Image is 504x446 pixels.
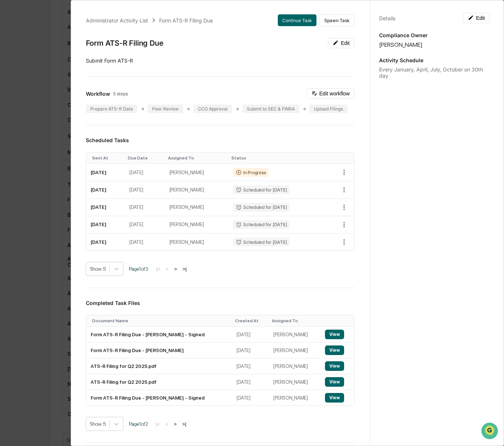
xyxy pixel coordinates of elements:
[86,343,232,358] td: Form ATS-R Filing Due - [PERSON_NAME]
[326,318,351,323] div: Toggle SortBy
[235,318,266,323] div: Toggle SortBy
[86,181,125,199] td: [DATE]
[86,390,232,405] td: Form ATS-R Filing Due - [PERSON_NAME] - Signed
[113,91,128,96] span: 5 steps
[7,107,13,113] div: 🔎
[232,327,269,343] td: [DATE]
[269,343,321,358] td: [PERSON_NAME]
[7,93,13,99] div: 🖐️
[52,124,89,130] a: Powered byPylon
[325,330,344,339] button: View
[269,374,321,390] td: [PERSON_NAME]
[128,155,162,161] div: Toggle SortBy
[379,32,490,38] p: Compliance Owner
[125,216,165,233] td: [DATE]
[86,91,110,97] span: Workflow
[125,181,165,199] td: [DATE]
[319,14,354,26] button: Spawn Task
[168,155,225,161] div: Toggle SortBy
[25,56,121,63] div: Start new chat
[25,63,93,69] div: We're available if you need us!
[309,105,347,113] div: Upload Filings
[180,421,188,427] button: >|
[86,327,232,343] td: Form ATS-R Filing Due - [PERSON_NAME] - Signed
[379,41,490,48] div: [PERSON_NAME]
[233,220,290,229] div: Scheduled for [DATE]
[231,155,322,161] div: Toggle SortBy
[86,358,232,374] td: ATS-R Filing for Q2 2025.pdf
[92,155,122,161] div: Toggle SortBy
[480,422,500,442] iframe: Open customer support
[86,137,354,143] h3: Scheduled Tasks
[278,14,316,26] button: Continue Task
[4,103,49,117] a: 🔎Data Lookup
[86,57,133,64] span: Submit Form ATS-R
[172,266,179,272] button: >
[163,421,171,427] button: <
[272,318,318,323] div: Toggle SortBy
[232,358,269,374] td: [DATE]
[232,374,269,390] td: [DATE]
[86,17,148,24] div: Administrator Activity List
[164,266,171,272] button: <
[325,361,344,371] button: View
[165,216,228,233] td: [PERSON_NAME]
[180,266,189,272] button: >|
[15,106,46,114] span: Data Lookup
[165,233,228,250] td: [PERSON_NAME]
[233,185,290,194] div: Scheduled for [DATE]
[165,164,228,181] td: [PERSON_NAME]
[154,266,162,272] button: |<
[125,199,165,216] td: [DATE]
[233,203,290,212] div: Scheduled for [DATE]
[233,238,290,246] div: Scheduled for [DATE]
[463,13,490,23] button: Edit
[129,266,148,272] span: Page 1 of 3
[129,421,148,427] span: Page 1 of 2
[7,56,21,69] img: 1746055101610-c473b297-6a78-478c-a979-82029cc54cd1
[154,421,162,427] button: |<
[307,88,354,99] button: Edit workflow
[86,199,125,216] td: [DATE]
[86,300,354,306] h3: Completed Task Files
[325,345,344,355] button: View
[15,92,48,100] span: Preclearance
[125,233,165,250] td: [DATE]
[269,327,321,343] td: [PERSON_NAME]
[61,92,91,100] span: Attestations
[242,105,299,113] div: Submit to SEC & FINRA
[325,377,344,387] button: View
[86,216,125,233] td: [DATE]
[53,93,59,99] div: 🗄️
[86,233,125,250] td: [DATE]
[379,15,395,21] div: Details
[125,58,134,67] button: Start new chat
[7,15,134,27] p: How can we help?
[328,38,354,48] button: Edit
[159,17,213,24] div: Form ATS-R Filing Due
[86,164,125,181] td: [DATE]
[325,393,344,403] button: View
[86,105,137,113] div: Prepare ATS-R Data
[86,39,164,48] div: Form ATS-R Filing Due
[125,164,165,181] td: [DATE]
[165,199,228,216] td: [PERSON_NAME]
[233,168,269,177] div: In Progress
[379,57,490,63] p: Activity Schedule
[86,374,232,390] td: ATS-R Filing for Q2 2025.pdf
[232,343,269,358] td: [DATE]
[232,390,269,405] td: [DATE]
[269,358,321,374] td: [PERSON_NAME]
[269,390,321,405] td: [PERSON_NAME]
[379,66,490,79] div: Every January, April, July, October on 30th day
[50,89,94,103] a: 🗄️Attestations
[73,124,89,130] span: Pylon
[4,89,50,103] a: 🖐️Preclearance
[165,181,228,199] td: [PERSON_NAME]
[193,105,232,113] div: CCO Approval
[148,105,183,113] div: Peer Review
[92,318,230,323] div: Toggle SortBy
[172,421,179,427] button: >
